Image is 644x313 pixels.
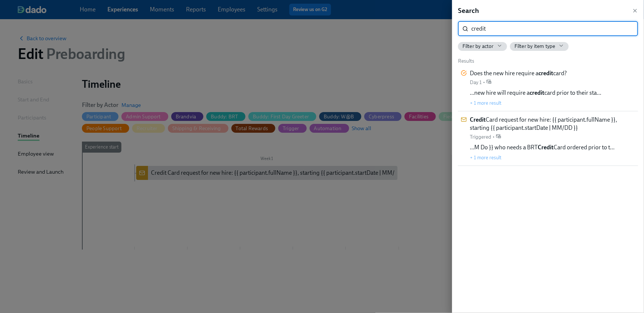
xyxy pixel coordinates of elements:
[483,79,485,86] div: •
[496,133,501,140] span: Work Email
[470,89,601,97] span: …new hire will require a card prior to their sta…
[514,43,555,50] span: Filter by item type
[458,6,479,15] h5: Search
[458,65,638,111] div: Does the new hire require acreditcard?Day 1•…new hire will require acreditcard prior to their sta...
[470,143,614,152] span: …M Do }} who needs a BRT Card ordered prior to t…
[470,79,482,86] div: Day 1
[470,154,502,160] button: + 1 more result
[458,42,507,51] button: Filter by actor
[470,116,635,132] span: Card request for new hire: {{ participant.fullName }}, starting {{ participant.startDate | MM/DD }}
[510,42,569,51] button: Filter by item type
[538,144,554,151] strong: Credit
[458,58,474,64] span: Results
[486,79,492,86] span: Work Email
[461,116,467,125] div: Message to Finance
[458,111,638,166] div: CreditCard request for new hire: {{ participant.fullName }}, starting {{ participant.startDate | ...
[470,69,567,77] span: Does the new hire require a card?
[538,70,553,77] strong: credit
[470,133,491,140] div: Triggered
[530,89,544,96] strong: credit
[462,43,494,50] span: Filter by actor
[470,116,486,123] strong: Credit
[461,70,467,78] div: Task for People Support
[470,100,502,106] button: + 1 more result
[493,133,495,140] div: •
